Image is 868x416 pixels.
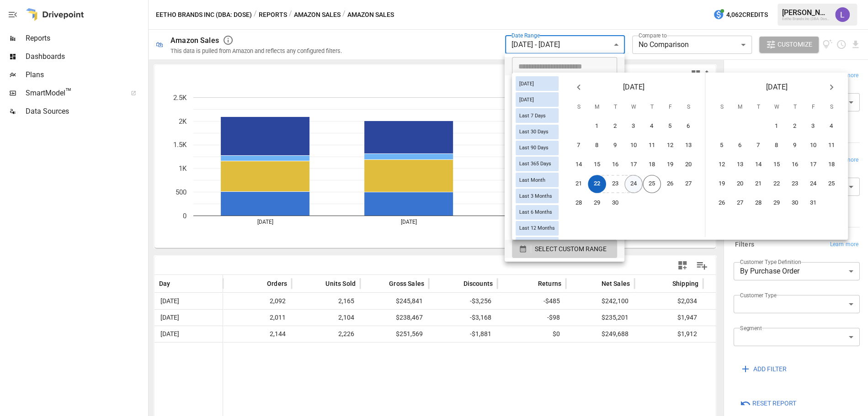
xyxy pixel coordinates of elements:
[588,137,606,155] button: 8
[804,137,822,155] button: 10
[624,175,643,193] button: 24
[623,81,644,94] span: [DATE]
[516,81,538,87] span: [DATE]
[786,156,804,174] button: 16
[786,175,804,193] button: 23
[516,237,559,252] div: Last Year
[570,156,588,174] button: 14
[822,137,841,155] button: 11
[804,194,822,212] button: 31
[606,156,624,174] button: 16
[624,137,643,155] button: 10
[661,137,679,155] button: 12
[822,117,841,136] button: 4
[822,175,841,193] button: 25
[787,98,803,116] span: Thursday
[804,117,822,136] button: 3
[643,156,661,174] button: 18
[662,98,678,116] span: Friday
[516,225,559,231] span: Last 12 Months
[661,156,679,174] button: 19
[516,209,556,215] span: Last 6 Months
[624,117,643,136] button: 3
[713,137,731,155] button: 5
[606,194,624,212] button: 30
[516,157,559,171] div: Last 365 Days
[805,98,821,116] span: Friday
[505,112,624,130] li: Last 30 Days
[749,137,767,155] button: 7
[516,76,559,91] div: [DATE]
[516,193,556,199] span: Last 3 Months
[505,94,624,112] li: Last 7 Days
[516,177,549,183] span: Last Month
[767,117,786,136] button: 1
[680,98,697,116] span: Saturday
[589,98,605,116] span: Monday
[786,117,804,136] button: 2
[786,137,804,155] button: 9
[505,203,624,221] li: This Quarter
[644,98,660,116] span: Thursday
[822,156,841,174] button: 18
[731,194,749,212] button: 27
[713,194,731,212] button: 26
[643,117,661,136] button: 4
[767,194,786,212] button: 29
[749,175,767,193] button: 21
[606,117,624,136] button: 2
[570,78,588,96] button: Previous month
[516,145,552,151] span: Last 90 Days
[822,78,841,96] button: Next month
[625,98,642,116] span: Wednesday
[607,98,623,116] span: Tuesday
[588,117,606,136] button: 1
[512,240,617,258] button: SELECT CUSTOM RANGE
[516,141,559,155] div: Last 90 Days
[786,194,804,212] button: 30
[679,175,698,193] button: 27
[679,117,698,136] button: 6
[516,125,559,139] div: Last 30 Days
[713,156,731,174] button: 12
[606,175,624,193] button: 23
[588,175,606,193] button: 22
[804,156,822,174] button: 17
[570,98,587,116] span: Sunday
[714,98,730,116] span: Sunday
[750,98,767,116] span: Tuesday
[624,156,643,174] button: 17
[767,156,786,174] button: 15
[732,98,748,116] span: Monday
[505,148,624,167] li: Last 6 Months
[505,167,624,185] li: Last 12 Months
[505,221,624,240] li: Last Quarter
[768,98,785,116] span: Wednesday
[516,108,559,123] div: Last 7 Days
[570,137,588,155] button: 7
[661,175,679,193] button: 26
[516,113,549,119] span: Last 7 Days
[516,221,559,236] div: Last 12 Months
[516,97,538,103] span: [DATE]
[643,137,661,155] button: 11
[804,175,822,193] button: 24
[731,175,749,193] button: 20
[516,189,559,203] div: Last 3 Months
[767,175,786,193] button: 22
[749,194,767,212] button: 28
[731,137,749,155] button: 6
[570,175,588,193] button: 21
[516,173,559,187] div: Last Month
[731,156,749,174] button: 13
[516,205,559,220] div: Last 6 Months
[749,156,767,174] button: 14
[588,194,606,212] button: 29
[516,161,555,167] span: Last 365 Days
[679,137,698,155] button: 13
[588,156,606,174] button: 15
[516,92,559,107] div: [DATE]
[679,156,698,174] button: 20
[606,137,624,155] button: 9
[505,130,624,148] li: Last 3 Months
